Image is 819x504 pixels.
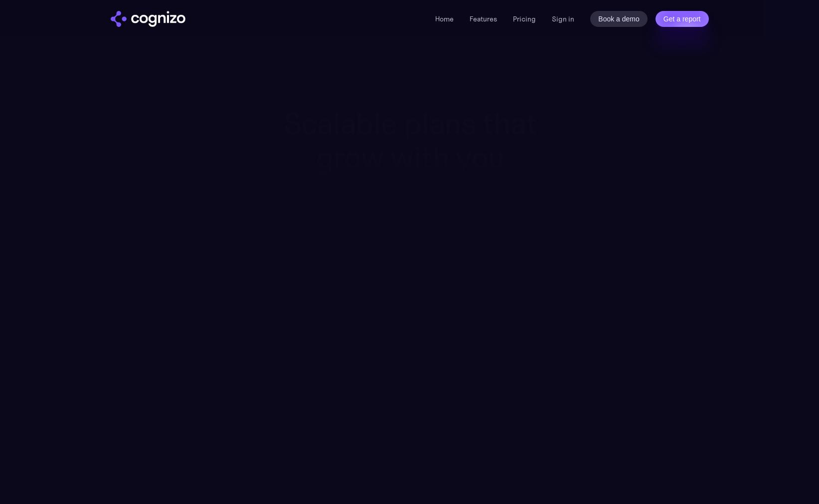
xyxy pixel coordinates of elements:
a: Home [435,14,454,23]
h1: Scalable plans that grow with you [248,107,570,175]
a: Book a demo [590,11,648,27]
a: Get a report [655,11,709,27]
a: Pricing [513,14,536,23]
img: cognizo logo [111,11,185,27]
div: Turn AI search into a primary acquisition channel with deep analytics focused on action. Our ente... [248,182,570,209]
div: Pricing [398,87,421,97]
a: Sign in [552,13,574,25]
a: Features [470,14,497,23]
a: home [111,11,185,27]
